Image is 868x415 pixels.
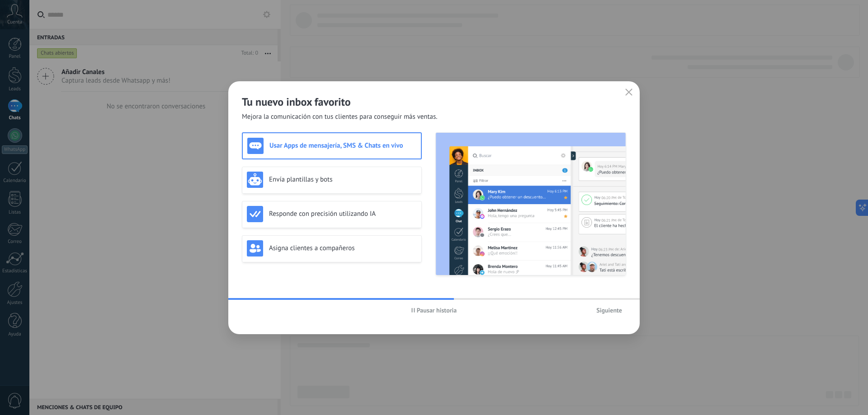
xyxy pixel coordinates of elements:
span: Pausar historia [417,307,457,313]
h3: Envía plantillas y bots [269,175,417,184]
h3: Responde con precisión utilizando IA [269,210,417,218]
button: Pausar historia [407,303,461,317]
button: Siguiente [592,303,626,317]
h3: Asigna clientes a compañeros [269,244,417,252]
span: Siguiente [596,307,622,313]
h3: Usar Apps de mensajería, SMS & Chats en vivo [269,141,416,150]
h2: Tu nuevo inbox favorito [242,95,626,109]
span: Mejora la comunicación con tus clientes para conseguir más ventas. [242,112,438,121]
